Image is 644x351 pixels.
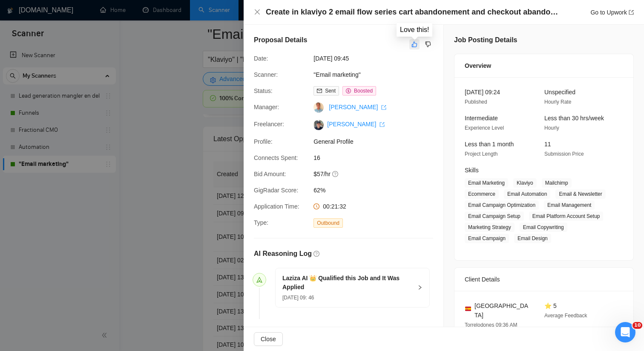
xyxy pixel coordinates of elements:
[282,274,412,292] h5: Laziza AI 👑 Qualified this Job and It Was Applied
[423,39,433,49] button: dislike
[465,61,491,70] span: Overview
[590,9,634,16] a: Go to Upworkexport
[332,171,339,177] span: question-circle
[379,122,385,127] span: export
[254,9,261,16] button: Close
[254,332,283,346] button: Close
[544,313,587,319] span: Average Feedback
[465,178,508,188] span: Email Marketing
[544,99,571,105] span: Hourly Rate
[544,151,584,157] span: Submission Price
[504,189,550,199] span: Email Automation
[465,212,524,221] span: Email Campaign Setup
[465,89,500,96] span: [DATE] 09:24
[465,200,539,210] span: Email Campaign Optimization
[465,234,509,243] span: Email Campaign
[520,223,567,232] span: Email Copywriting
[313,186,441,195] span: 62%
[254,121,284,128] span: Freelancer:
[254,9,261,15] span: close
[313,169,441,179] span: $57/hr
[465,125,504,131] span: Experience Level
[529,212,604,221] span: Email Platform Account Setup
[313,203,319,209] span: clock-circle
[313,137,441,146] span: General Profile
[327,121,385,128] a: [PERSON_NAME] export
[544,141,551,148] span: 11
[381,105,386,110] span: export
[544,89,575,96] span: Unspecified
[544,115,604,122] span: Less than 30 hrs/week
[323,203,346,210] span: 00:21:32
[465,99,487,105] span: Published
[313,153,441,162] span: 16
[425,41,431,48] span: dislike
[542,178,572,188] span: Mailchimp
[544,302,557,309] span: ⭐ 5
[544,125,559,131] span: Hourly
[632,322,642,329] span: 10
[354,88,373,94] span: Boosted
[254,71,278,78] span: Scanner:
[346,88,351,93] span: dollar
[313,251,319,257] span: question-circle
[325,88,336,94] span: Sent
[513,178,537,188] span: Klaviyo
[254,203,299,210] span: Application Time:
[254,104,279,110] span: Manager:
[266,7,560,17] h4: Create in klaviyo 2 email flow series cart abandonement and checkout abandonement
[313,70,441,79] span: "Email marketing"
[313,218,343,228] span: Outbound
[555,189,605,199] span: Email & Newsletter
[615,322,635,342] iframe: Intercom live chat
[454,35,517,45] h5: Job Posting Details
[411,41,417,48] span: like
[313,54,441,63] span: [DATE] 09:45
[329,104,386,110] a: [PERSON_NAME] export
[254,87,273,94] span: Status:
[465,306,471,312] img: 🇪🇸
[465,322,517,328] span: Torrelodones 09:36 AM
[629,10,634,15] span: export
[254,187,298,194] span: GigRadar Score:
[254,171,286,177] span: Bid Amount:
[465,167,479,174] span: Skills
[465,115,498,122] span: Intermediate
[282,295,314,301] span: [DATE] 09: 46
[261,334,276,344] span: Close
[254,35,307,45] h5: Proposal Details
[544,200,595,210] span: Email Management
[465,151,497,157] span: Project Length
[465,141,514,148] span: Less than 1 month
[514,234,551,243] span: Email Design
[465,189,499,199] span: Ecommerce
[409,39,420,49] button: like
[254,138,273,145] span: Profile:
[254,154,298,161] span: Connects Spent:
[254,219,268,226] span: Type:
[313,120,324,130] img: c1svLm3Uf7ZUEPrYLbcebNuRYmKm4uHYjo0ve4p5iuIzJLMg_ekiNqQBsNTs3oSCNB
[254,249,312,259] h5: AI Reasoning Log
[474,301,531,320] span: [GEOGRAPHIC_DATA]
[465,268,623,291] div: Client Details
[417,285,423,290] span: right
[400,26,429,34] div: Love this!
[256,277,262,283] span: send
[465,223,515,232] span: Marketing Strategy
[317,88,322,93] span: mail
[254,55,268,62] span: Date:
